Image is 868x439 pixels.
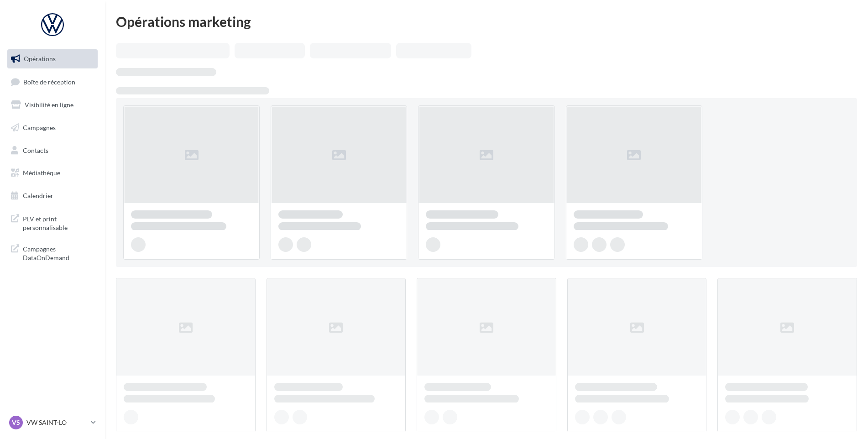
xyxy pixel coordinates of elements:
[23,169,60,177] span: Médiathèque
[5,209,99,236] a: PLV et print personnalisable
[5,118,99,137] a: Campagnes
[25,101,73,109] span: Visibilité en ligne
[5,163,99,183] a: Médiathèque
[23,243,94,262] span: Campagnes DataOnDemand
[116,15,857,28] div: Opérations marketing
[23,78,75,85] span: Boîte de réception
[23,213,94,232] span: PLV et print personnalisable
[5,49,99,68] a: Opérations
[23,192,53,199] span: Calendrier
[5,186,99,205] a: Calendrier
[5,72,99,92] a: Boîte de réception
[7,414,98,431] a: VS VW SAINT-LO
[5,141,99,160] a: Contacts
[23,124,56,131] span: Campagnes
[24,55,56,63] span: Opérations
[5,239,99,266] a: Campagnes DataOnDemand
[23,146,48,154] span: Contacts
[12,418,20,427] span: VS
[5,95,99,115] a: Visibilité en ligne
[26,418,87,427] p: VW SAINT-LO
